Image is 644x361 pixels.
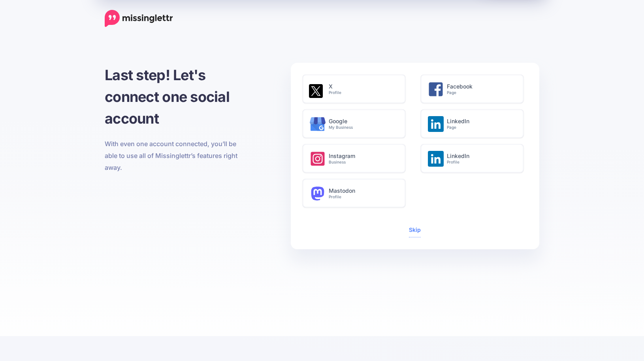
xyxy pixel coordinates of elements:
[310,116,326,132] img: google-business.svg
[447,83,515,95] h6: Facebook
[447,160,515,165] small: Profile
[329,90,397,95] small: Profile
[329,160,397,165] small: Business
[329,83,397,95] h6: X
[329,118,397,130] h6: Google
[447,153,515,165] h6: LinkedIn
[329,153,397,165] h6: Instagram
[447,118,515,130] h6: LinkedIn
[105,10,173,27] a: Home
[303,179,409,207] a: MastodonProfile
[421,144,527,173] a: LinkedInProfile
[421,75,527,103] a: FacebookPage
[105,66,230,127] span: Last step! Let's connect one social account
[329,188,397,199] h6: Mastodon
[329,194,397,199] small: Profile
[303,144,409,173] a: InstagramBusiness
[105,138,242,173] p: With even one account connected, you’ll be able to use all of Missinglettr’s features right away.
[303,75,409,103] a: XProfile
[421,109,527,138] a: LinkedInPage
[303,109,409,138] a: GoogleMy Business
[409,226,421,233] a: Skip
[309,84,323,98] img: twitter-square.png
[329,125,397,130] small: My Business
[447,90,515,95] small: Page
[447,125,515,130] small: Page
